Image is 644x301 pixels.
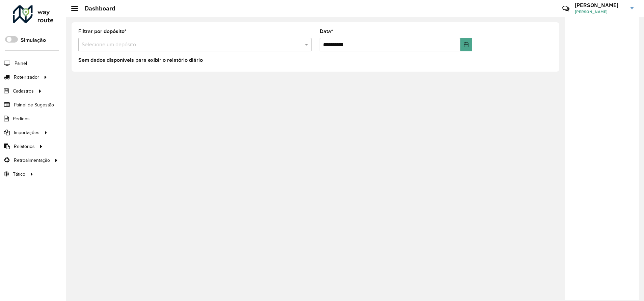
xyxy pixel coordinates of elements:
button: Choose Date [460,38,472,51]
span: Tático [13,171,25,178]
label: Simulação [21,36,46,44]
span: [PERSON_NAME] [575,9,625,15]
span: Relatórios [14,143,35,150]
span: Painel [15,60,27,67]
a: Contato Rápido [559,1,573,16]
label: Data [320,27,333,35]
span: Roteirizador [14,74,39,81]
span: Painel de Sugestão [14,101,54,108]
label: Filtrar por depósito [78,27,127,35]
label: Sem dados disponíveis para exibir o relatório diário [78,56,203,64]
h3: [PERSON_NAME] [575,2,625,8]
span: Pedidos [13,115,30,122]
span: Cadastros [13,87,34,95]
span: Importações [14,129,39,136]
span: Retroalimentação [14,157,50,164]
h2: Dashboard [78,5,115,12]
